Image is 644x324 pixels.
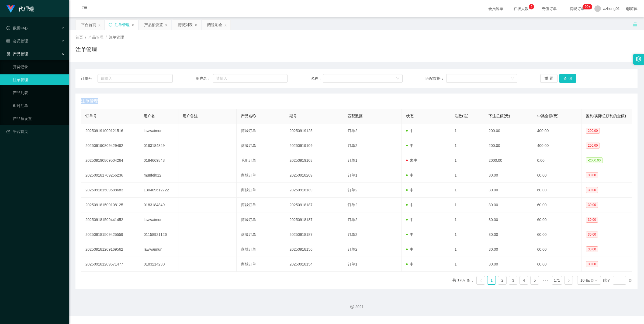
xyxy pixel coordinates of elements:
li: 共 1707 条， [452,276,474,285]
td: 30.00 [484,168,533,183]
span: 产品名称 [241,114,256,118]
td: lawwaimun [139,212,178,227]
td: 202509181509588683 [81,183,139,198]
td: 1 [450,242,484,257]
td: 商城订单 [237,227,285,242]
td: 1 [450,198,484,212]
div: 10 条/页 [580,276,594,284]
a: 3 [509,276,517,284]
span: 中 [406,232,414,237]
td: 20250918156 [285,242,343,257]
span: 30.00 [586,187,598,193]
i: 图标: copyright [350,305,354,309]
td: 60.00 [533,242,581,257]
span: 200.00 [586,128,600,134]
span: 产品管理 [88,35,103,39]
span: 30.00 [586,202,598,208]
span: 会员管理 [6,39,28,43]
a: 即时注单 [13,100,65,111]
input: 请输入 [98,74,173,83]
button: 查 询 [559,74,576,83]
div: 提现列表 [178,20,193,30]
span: 充值订单 [539,7,559,11]
span: 订单2 [348,188,357,192]
td: 商城订单 [237,198,285,212]
td: 商城订单 [237,212,285,227]
td: 商城订单 [237,257,285,272]
i: 图标: close [224,23,227,27]
span: 30.00 [586,172,598,178]
a: 代理端 [6,6,34,11]
i: 图标: right [567,279,570,282]
td: 20250918189 [285,183,343,198]
span: 200.00 [586,143,600,149]
td: 60.00 [533,257,581,272]
li: 上一页 [476,276,485,285]
input: 请输入 [213,74,288,83]
td: 202509181209169562 [81,242,139,257]
td: 30.00 [484,242,533,257]
span: 订单1 [348,158,357,163]
td: 30.00 [484,257,533,272]
td: 200.00 [484,123,533,138]
td: 60.00 [533,212,581,227]
a: 产品预设置 [13,113,65,124]
span: 订单号： [81,76,98,81]
sup: 2 [529,4,534,9]
span: 订单1 [348,173,357,177]
td: 60.00 [533,227,581,242]
td: 200.00 [484,138,533,153]
i: 图标: appstore-o [6,52,10,56]
span: 匹配数据： [425,76,446,81]
span: 首页 [75,35,83,39]
td: 1 [450,123,484,138]
span: 用户名： [196,76,213,81]
p: 2 [531,4,532,9]
td: 0183184849 [139,138,178,153]
td: 20250919103 [285,153,343,168]
a: 开奖记录 [13,61,65,72]
td: 20250918187 [285,227,343,242]
span: 注数(注) [455,114,468,118]
li: 4 [520,276,528,285]
td: 商城订单 [237,138,285,153]
a: 171 [552,276,562,284]
span: 30.00 [586,246,598,252]
div: 赠送彩金 [207,20,222,30]
span: 用户备注 [183,114,198,118]
span: 订单2 [348,247,357,251]
span: / [85,35,86,39]
span: 名称： [311,76,323,81]
td: 0183184849 [139,198,178,212]
td: 202509181509441452 [81,212,139,227]
span: 30.00 [586,261,598,267]
i: 图标: sync [109,23,112,27]
span: 订单2 [348,143,357,148]
td: 1 [450,212,484,227]
h1: 代理端 [18,0,34,18]
span: 订单2 [348,129,357,133]
span: 中奖金额(元) [537,114,559,118]
span: 订单2 [348,232,357,237]
span: 匹配数据 [348,114,363,118]
td: 202509181509425559 [81,227,139,242]
span: 盈利(实际总获利的金额) [586,114,626,118]
td: 30.00 [484,183,533,198]
td: 1 [450,138,484,153]
span: 中 [406,247,414,251]
a: 注单管理 [13,74,65,85]
span: 注单管理 [81,98,98,104]
span: 下注总额(元) [489,114,510,118]
td: 202509181709256236 [81,168,139,183]
td: 20250918187 [285,212,343,227]
span: / [106,35,107,39]
li: 下一页 [564,276,573,285]
td: 400.00 [533,138,581,153]
a: 1 [487,276,496,284]
li: 1 [487,276,496,285]
li: 2 [498,276,507,285]
td: 20250919125 [285,123,343,138]
td: 60.00 [533,183,581,198]
td: 202509181209571477 [81,257,139,272]
td: 202509181509108125 [81,198,139,212]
